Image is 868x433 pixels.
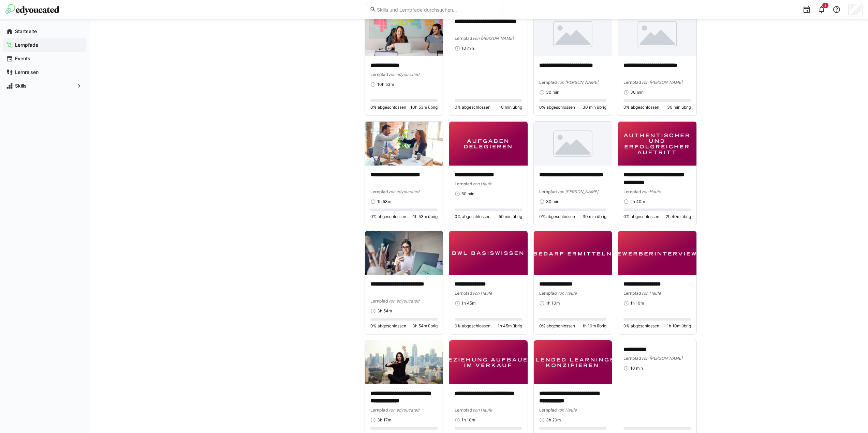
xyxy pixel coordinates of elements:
span: 0% abgeschlossen [539,214,575,219]
span: von Haufe [557,407,577,413]
span: Lernpfad [623,291,641,296]
span: 30 min übrig [583,105,606,110]
span: 10 min übrig [499,105,522,110]
span: 0% abgeschlossen [455,105,490,110]
img: image [365,231,443,275]
span: Lernpfad [539,189,557,194]
span: Lernpfad [623,80,641,85]
img: image [618,122,696,166]
span: 30 min [630,90,644,95]
span: 1h 45m übrig [498,323,522,329]
span: 0% abgeschlossen [370,105,406,110]
span: von [PERSON_NAME] [557,189,598,194]
span: 1h 10m [546,300,560,306]
span: 50 min übrig [499,214,522,219]
img: image [534,231,612,275]
span: Lernpfad [623,356,641,361]
span: 0% abgeschlossen [455,323,490,329]
img: image [365,122,443,166]
span: Lernpfad [455,181,472,186]
span: 0% abgeschlossen [455,214,490,219]
span: 30 min übrig [667,105,691,110]
span: 1h 53m übrig [413,214,438,219]
span: Lernpfad [539,407,557,413]
span: 1h 45m [461,300,475,306]
span: 3h 54m übrig [412,323,438,329]
span: 0% abgeschlossen [623,105,659,110]
span: 10 min [630,366,643,371]
span: von [PERSON_NAME] [472,36,514,41]
span: von Haufe [472,181,492,186]
span: 0% abgeschlossen [623,323,659,329]
span: Lernpfad [370,298,388,304]
span: 30 min [546,90,559,95]
span: von [PERSON_NAME] [557,80,598,85]
span: 1h 10m [461,417,475,423]
span: Lernpfad [455,291,472,296]
span: 2h 40m übrig [666,214,691,219]
span: 0% abgeschlossen [539,105,575,110]
span: Lernpfad [370,407,388,413]
span: 50 min [461,191,474,197]
span: 30 min übrig [583,214,606,219]
span: 0% abgeschlossen [370,214,406,219]
span: von Haufe [641,291,661,296]
span: 1h 10m übrig [667,323,691,329]
span: 1h 10m [630,300,644,306]
img: image [449,340,528,384]
img: image [534,122,612,166]
span: 10h 53m übrig [410,105,438,110]
img: image [449,231,528,275]
img: image [365,12,443,56]
img: image [365,340,443,384]
span: von [PERSON_NAME] [641,80,682,85]
span: 30 min [546,199,559,204]
img: image [534,12,612,56]
span: von edyoucated [388,72,419,77]
span: 1h 10m übrig [582,323,606,329]
img: image [449,122,528,166]
span: Lernpfad [623,189,641,194]
img: image [618,12,696,56]
span: von Haufe [641,189,661,194]
span: Lernpfad [539,80,557,85]
img: image [618,231,696,275]
span: 3h 20m [546,417,561,423]
span: 8 [824,3,826,7]
span: von Haufe [472,291,492,296]
span: von edyoucated [388,407,419,413]
span: Lernpfad [370,189,388,194]
span: von [PERSON_NAME] [641,356,682,361]
input: Skills und Lernpfade durchsuchen… [376,6,498,13]
span: von edyoucated [388,298,419,304]
span: 2h 40m [630,199,645,204]
span: 0% abgeschlossen [539,323,575,329]
span: 0% abgeschlossen [623,214,659,219]
span: Lernpfad [370,72,388,77]
span: von edyoucated [388,189,419,194]
img: image [534,340,612,384]
span: 10h 53m [377,82,394,87]
span: von Haufe [557,291,577,296]
span: Lernpfad [455,36,472,41]
span: Lernpfad [455,407,472,413]
span: 1h 53m [377,199,391,204]
span: 10 min [461,46,474,51]
span: Lernpfad [539,291,557,296]
span: 3h 17m [377,417,391,423]
span: 3h 54m [377,308,392,314]
span: von Haufe [472,407,492,413]
span: 0% abgeschlossen [370,323,406,329]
